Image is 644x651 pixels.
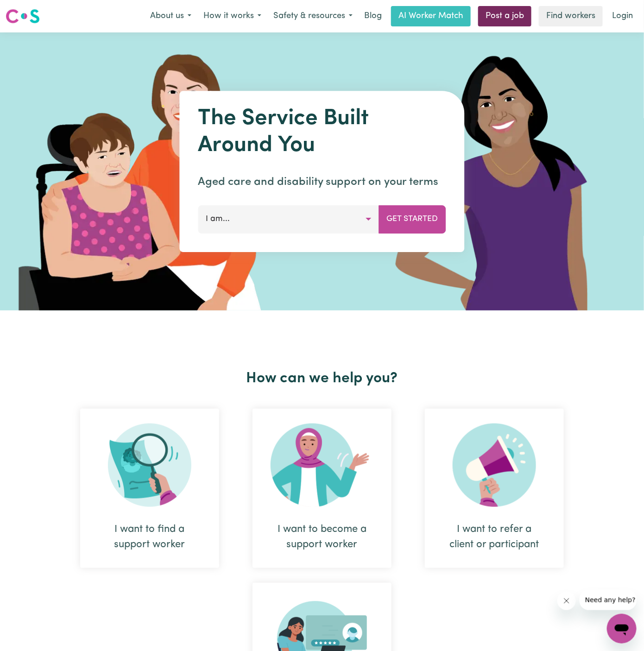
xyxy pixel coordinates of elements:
[606,6,638,26] a: Login
[425,409,564,568] div: I want to refer a client or participant
[6,8,40,25] img: Careseekers logo
[391,6,471,26] a: AI Worker Match
[359,6,387,26] a: Blog
[267,6,359,26] button: Safety & resources
[539,6,603,26] a: Find workers
[379,205,446,233] button: Get Started
[275,522,369,552] div: I want to become a support worker
[580,590,637,610] iframe: Message from company
[80,409,219,568] div: I want to find a support worker
[198,174,446,190] p: Aged care and disability support on your terms
[253,409,391,568] div: I want to become a support worker
[102,522,197,552] div: I want to find a support worker
[197,6,267,26] button: How it works
[63,370,581,387] h2: How can we help you?
[453,423,536,507] img: Refer
[478,6,531,26] a: Post a job
[6,6,40,27] a: Careseekers logo
[198,205,379,233] button: I am...
[108,423,191,507] img: Search
[557,592,576,610] iframe: Close message
[271,423,373,507] img: Become Worker
[607,614,637,644] iframe: Button to launch messaging window
[447,522,542,552] div: I want to refer a client or participant
[198,106,446,159] h1: The Service Built Around You
[144,6,197,26] button: About us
